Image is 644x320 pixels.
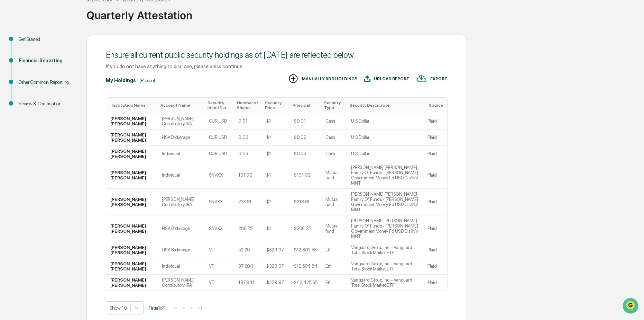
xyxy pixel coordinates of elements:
[423,146,447,162] td: Plaid
[106,78,136,83] div: My Holdings
[171,305,179,311] button: |<
[234,113,262,130] td: 0.01
[321,146,347,162] td: Cash
[290,146,321,162] td: $0.03
[290,130,321,146] td: $0.02
[234,146,262,162] td: 0.03
[205,113,234,130] td: CUR:USD
[234,189,262,215] td: 213.61
[290,215,321,242] td: $288.25
[180,305,187,311] button: <
[106,275,158,291] td: [PERSON_NAME] [PERSON_NAME]
[321,215,347,242] td: Mutual fund
[106,113,158,130] td: [PERSON_NAME] [PERSON_NAME]
[106,258,158,275] td: [PERSON_NAME] [PERSON_NAME]
[7,88,12,94] div: 🖐️
[205,146,234,162] td: CUR:USD
[237,100,259,110] div: Toggle SortBy
[347,275,423,291] td: Vanguard Group, Inc. - Vanguard Total Stock Market ETF
[14,100,44,107] span: Data Lookup
[265,100,287,110] div: Toggle SortBy
[262,162,290,189] td: $1
[158,275,204,291] td: [PERSON_NAME] Contributory IRA
[234,242,262,258] td: 52.29
[106,63,448,69] div: If you do not have anything to disclose, please press continue.
[416,73,427,84] img: EXPORT
[19,36,75,43] div: Get Started
[423,130,447,146] td: Plaid
[158,162,204,189] td: Individual
[234,130,262,146] td: 0.02
[208,100,232,110] div: Toggle SortBy
[158,113,204,130] td: [PERSON_NAME] Contributory IRA
[262,242,290,258] td: $329.97
[321,242,347,258] td: Etf
[86,3,641,21] div: Quarterly Attestation
[262,215,290,242] td: $1
[7,15,126,26] p: How can we help?
[149,305,166,311] span: Page 1 of 1
[347,130,423,146] td: U S Dollar
[234,275,262,291] td: 187.941
[347,113,423,130] td: U S Dollar
[347,215,423,242] td: [PERSON_NAME] [PERSON_NAME] Family Of Funds - [PERSON_NAME] Government Money Fd USD Cls INV MNT
[324,100,344,110] div: Toggle SortBy
[321,189,347,215] td: Mutual fund
[347,162,423,189] td: [PERSON_NAME] [PERSON_NAME] Family Of Funds - [PERSON_NAME] Government Money Fd USD Cls INV MNT
[321,113,347,130] td: Cash
[4,85,47,97] a: 🖐️Preclearance
[430,77,448,81] div: EXPORT
[106,242,158,258] td: [PERSON_NAME] [PERSON_NAME]
[347,258,423,275] td: Vanguard Group, Inc. - Vanguard Total Stock Market ETF
[205,215,234,242] td: SNVXX
[49,117,84,123] a: Powered byPylon
[423,189,447,215] td: Plaid
[139,78,157,83] div: (Present)
[19,100,75,107] div: Review & Certification
[374,77,410,81] div: UPLOAD REPORT
[19,57,75,64] div: Financial Reporting
[293,103,319,108] div: Toggle SortBy
[205,242,234,258] td: VTI
[205,130,234,146] td: CUR:USD
[364,73,370,84] img: UPLOAD REPORT
[158,146,204,162] td: Individual
[106,189,158,215] td: [PERSON_NAME] [PERSON_NAME]
[423,215,447,242] td: Plaid
[50,88,56,94] div: 🗄️
[205,275,234,291] td: VTI
[423,258,447,275] td: Plaid
[106,130,158,146] td: [PERSON_NAME] [PERSON_NAME]
[19,79,75,86] div: Other Common Reporting
[24,53,113,60] div: Start new chat
[350,103,421,108] div: Toggle SortBy
[160,103,202,108] div: Toggle SortBy
[106,50,448,60] div: Ensure all current public security holdings as of [DATE] are reflected below.
[622,297,641,316] iframe: Open customer support
[423,113,447,130] td: Plaid
[196,305,204,311] button: >|
[302,77,357,81] div: MANUALLY ADD HOLDINGS
[262,189,290,215] td: $1
[47,85,89,97] a: 🗄️Attestations
[321,258,347,275] td: Etf
[347,189,423,215] td: [PERSON_NAME] [PERSON_NAME] Family Of Funds - [PERSON_NAME] Government Money Fd USD Cls INV MNT
[290,189,321,215] td: $213.61
[158,215,204,242] td: HSA Brokerage
[429,103,444,108] div: Toggle SortBy
[321,162,347,189] td: Mutual fund
[4,98,46,110] a: 🔎Data Lookup
[262,275,290,291] td: $329.97
[234,258,262,275] td: 87.604
[118,55,126,63] button: Start new chat
[69,117,84,123] span: Pylon
[188,305,195,311] button: >
[7,53,19,65] img: 1746055101610-c473b297-6a78-478c-a979-82029cc54cd1
[423,162,447,189] td: Plaid
[290,258,321,275] td: $16,504.84
[14,87,45,94] span: Preclearance
[158,130,204,146] td: HSA Brokerage
[290,275,321,291] td: $42,425.65
[106,215,158,242] td: [PERSON_NAME] [PERSON_NAME]
[321,130,347,146] td: Cash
